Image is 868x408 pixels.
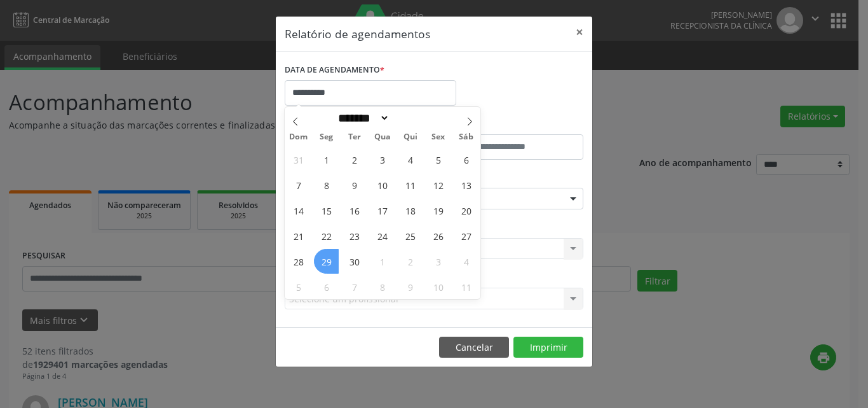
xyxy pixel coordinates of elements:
[370,147,395,172] span: Setembro 3, 2025
[314,147,339,172] span: Setembro 1, 2025
[398,147,423,172] span: Setembro 4, 2025
[286,147,311,172] span: Agosto 31, 2025
[314,274,339,299] span: Outubro 6, 2025
[454,172,478,197] span: Setembro 13, 2025
[334,111,390,125] select: Month
[342,223,367,248] span: Setembro 23, 2025
[397,133,424,141] span: Qui
[426,172,451,197] span: Setembro 12, 2025
[285,133,313,141] span: Dom
[370,274,395,299] span: Outubro 8, 2025
[370,172,395,197] span: Setembro 10, 2025
[314,198,339,223] span: Setembro 15, 2025
[342,198,367,223] span: Setembro 16, 2025
[398,198,423,223] span: Setembro 18, 2025
[390,111,431,125] input: Year
[342,249,367,274] span: Setembro 30, 2025
[452,133,480,141] span: Sáb
[286,198,311,223] span: Setembro 14, 2025
[398,172,423,197] span: Setembro 11, 2025
[426,147,451,172] span: Setembro 5, 2025
[424,133,452,141] span: Sex
[426,274,451,299] span: Outubro 10, 2025
[286,249,311,274] span: Setembro 28, 2025
[426,223,451,248] span: Setembro 26, 2025
[370,198,395,223] span: Setembro 17, 2025
[437,115,583,134] label: ATÉ
[398,223,423,248] span: Setembro 25, 2025
[454,274,478,299] span: Outubro 11, 2025
[439,337,509,358] button: Cancelar
[314,249,339,274] span: Setembro 29, 2025
[454,198,478,223] span: Setembro 20, 2025
[454,223,478,248] span: Setembro 27, 2025
[454,249,478,274] span: Outubro 4, 2025
[398,274,423,299] span: Outubro 9, 2025
[513,337,583,358] button: Imprimir
[342,274,367,299] span: Outubro 7, 2025
[370,249,395,274] span: Outubro 1, 2025
[342,147,367,172] span: Setembro 2, 2025
[454,147,478,172] span: Setembro 6, 2025
[313,133,341,141] span: Seg
[314,172,339,197] span: Setembro 8, 2025
[286,274,311,299] span: Outubro 5, 2025
[567,17,592,48] button: Close
[286,172,311,197] span: Setembro 7, 2025
[342,172,367,197] span: Setembro 9, 2025
[426,198,451,223] span: Setembro 19, 2025
[285,60,384,80] label: DATA DE AGENDAMENTO
[286,223,311,248] span: Setembro 21, 2025
[369,133,397,141] span: Qua
[426,249,451,274] span: Outubro 3, 2025
[341,133,369,141] span: Ter
[398,249,423,274] span: Outubro 2, 2025
[314,223,339,248] span: Setembro 22, 2025
[285,25,430,42] h5: Relatório de agendamentos
[370,223,395,248] span: Setembro 24, 2025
